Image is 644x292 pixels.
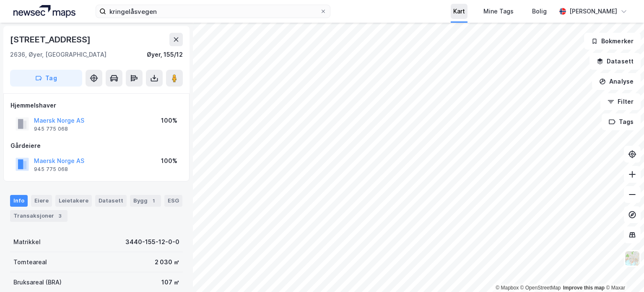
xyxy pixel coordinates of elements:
[602,252,644,292] iframe: Chat Widget
[13,257,47,267] div: Tomteareal
[453,6,465,16] div: Kart
[164,195,182,207] div: ESG
[496,285,519,291] a: Mapbox
[149,197,158,205] div: 1
[584,33,641,50] button: Bokmerker
[602,113,641,130] button: Tags
[10,50,106,60] div: 2636, Øyer, [GEOGRAPHIC_DATA]
[589,53,641,70] button: Datasett
[532,6,547,16] div: Bolig
[13,5,75,18] img: logo.a4113a55bc3d86da70a041830d287a7e.svg
[161,156,177,166] div: 100%
[13,277,62,287] div: Bruksareal (BRA)
[624,250,640,266] img: Z
[10,210,68,222] div: Transaksjoner
[147,50,183,60] div: Øyer, 155/12
[10,70,82,87] button: Tag
[483,6,514,16] div: Mine Tags
[95,195,127,207] div: Datasett
[56,212,64,220] div: 3
[31,195,52,207] div: Eiere
[10,33,92,46] div: [STREET_ADDRESS]
[10,195,28,207] div: Info
[125,237,179,247] div: 3440-155-12-0-0
[106,5,320,18] input: Søk på adresse, matrikkel, gårdeiere, leietakere eller personer
[161,277,179,287] div: 107 ㎡
[34,126,68,132] div: 945 775 068
[10,141,182,151] div: Gårdeiere
[520,285,561,291] a: OpenStreetMap
[10,100,182,110] div: Hjemmelshaver
[55,195,92,207] div: Leietakere
[600,93,641,110] button: Filter
[155,257,179,267] div: 2 030 ㎡
[34,166,68,173] div: 945 775 068
[161,116,177,126] div: 100%
[563,285,605,291] a: Improve this map
[569,6,617,16] div: [PERSON_NAME]
[592,73,641,90] button: Analyse
[130,195,161,207] div: Bygg
[13,237,41,247] div: Matrikkel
